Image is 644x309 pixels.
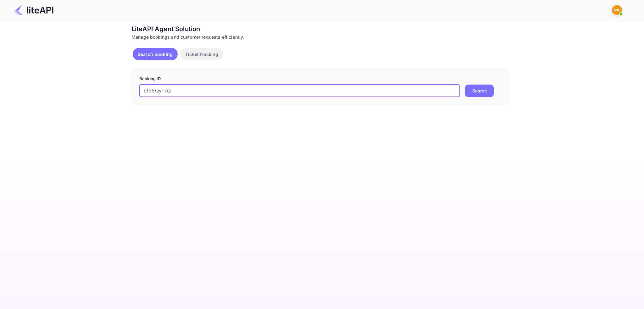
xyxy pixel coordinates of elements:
img: ramdeo angh [612,5,622,15]
img: LiteAPI Logo [14,5,53,15]
div: Manage bookings and customer requests efficiently. [131,34,509,40]
p: Booking ID [139,76,501,82]
input: Enter Booking ID (e.g., 63782194) [139,85,460,97]
p: Search booking [138,51,173,58]
p: Ticket tracking [185,51,218,58]
div: LiteAPI Agent Solution [131,24,509,34]
button: Search [465,85,494,97]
